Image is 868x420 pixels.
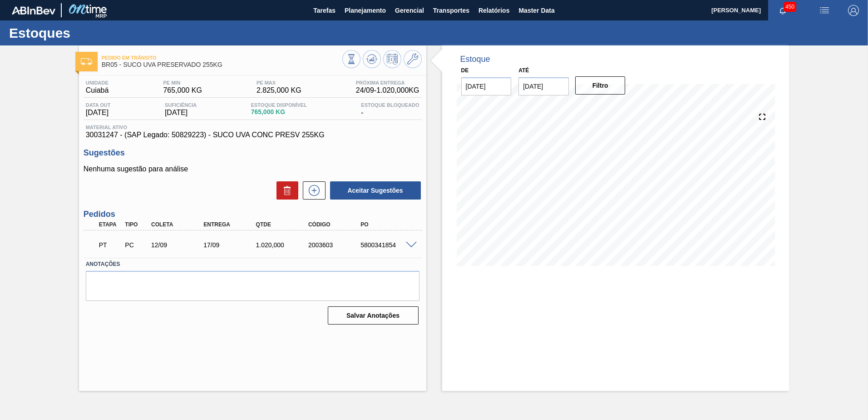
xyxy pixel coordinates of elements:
div: 1.020,000 [254,241,312,249]
button: Filtro [575,76,626,95]
label: Anotações [86,258,419,271]
label: De [461,67,469,74]
p: PT [99,241,122,249]
div: Nova sugestão [298,181,325,200]
span: Estoque Disponível [251,102,307,108]
div: Código [306,221,365,228]
span: [DATE] [165,109,197,117]
img: Ícone [81,58,92,65]
div: Aceitar Sugestões [325,180,422,200]
span: Estoque Bloqueado [361,102,419,108]
button: Ir ao Master Data / Geral [404,50,422,68]
span: Próxima Entrega [356,80,419,85]
span: Cuiabá [86,86,109,95]
input: dd/mm/yyyy [518,77,569,95]
span: Material ativo [86,125,419,130]
div: Estoque [460,55,490,64]
div: 17/09/2025 [201,241,260,249]
button: Notificações [768,4,797,17]
button: Aceitar Sugestões [330,181,421,200]
span: Tarefas [313,5,335,16]
h1: Estoques [9,28,170,38]
div: Pedido de Compra [123,241,150,249]
span: Gerencial [395,5,424,16]
span: [DATE] [86,109,111,117]
span: Unidade [86,80,109,85]
img: TNhmsLtSVTkK8tSr43FrP2fwEKptu5GPRR3wAAAABJRU5ErkJggg== [12,6,55,15]
span: Pedido em Trânsito [102,55,342,60]
div: PO [358,221,417,228]
span: Transportes [433,5,469,16]
img: Logout [848,5,859,16]
span: 765,000 KG [251,109,307,115]
span: Suficiência [165,102,197,108]
span: PE MAX [256,80,301,85]
div: 12/09/2025 [149,241,207,249]
span: Data out [86,102,111,108]
label: Até [518,67,529,74]
div: Pedido em Trânsito [97,235,124,255]
span: 30031247 - (SAP Legado: 50829223) - SUCO UVA CONC PRESV 255KG [86,131,419,139]
span: 24/09 - 1.020,000 KG [356,86,419,95]
div: Entrega [201,221,260,228]
span: Master Data [518,5,554,16]
span: PE MIN [163,80,202,85]
button: Atualizar Gráfico [363,50,381,68]
span: BR05 - SUCO UVA PRESERVADO 255KG [102,61,342,68]
div: Coleta [149,221,207,228]
div: Tipo [123,221,150,228]
input: dd/mm/yyyy [461,77,512,95]
span: 2.825,000 KG [256,86,301,95]
div: 2003603 [306,241,365,249]
div: - [359,102,421,117]
span: Planejamento [345,5,386,16]
span: 450 [784,2,796,12]
button: Visão Geral dos Estoques [342,50,360,68]
div: 5800341854 [358,241,417,249]
p: Nenhuma sugestão para análise [84,165,422,173]
h3: Sugestões [84,148,422,158]
h3: Pedidos [84,210,422,219]
span: 765,000 KG [163,86,202,95]
span: Relatórios [478,5,509,16]
div: Etapa [97,221,124,228]
img: userActions [819,5,830,16]
div: Qtde [254,221,312,228]
button: Salvar Anotações [328,306,419,325]
button: Programar Estoque [383,50,401,68]
div: Excluir Sugestões [272,181,298,200]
